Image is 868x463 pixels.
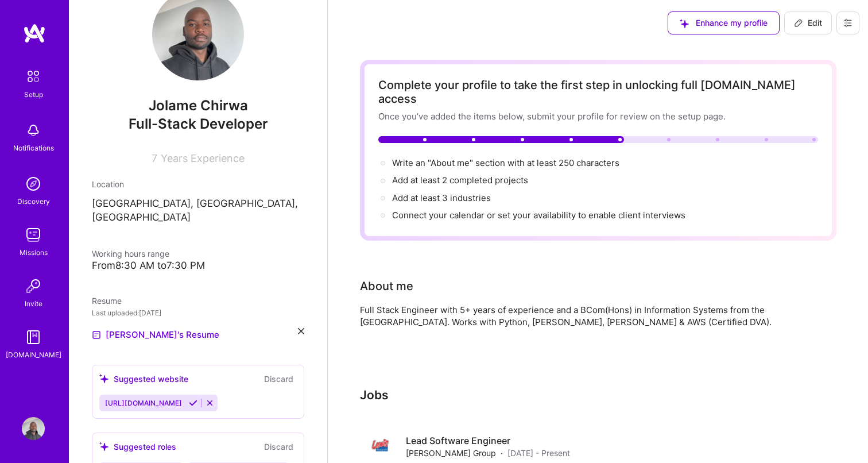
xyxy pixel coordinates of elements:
[92,249,169,258] span: Working hours range
[92,330,101,339] img: Resume
[392,175,528,186] span: Add at least 2 completed projects
[99,374,109,384] i: icon SuggestedTeams
[784,11,832,34] button: Edit
[22,417,45,440] img: User Avatar
[22,119,45,142] img: bell
[92,197,304,225] p: [GEOGRAPHIC_DATA], [GEOGRAPHIC_DATA], [GEOGRAPHIC_DATA]
[92,307,304,319] div: Last uploaded: [DATE]
[20,246,48,258] div: Missions
[6,349,61,361] div: [DOMAIN_NAME]
[392,157,622,168] span: Write an "About me" section with at least 250 characters
[105,399,182,407] span: [URL][DOMAIN_NAME]
[24,88,43,101] div: Setup
[22,326,45,349] img: guide book
[99,441,176,453] div: Suggested roles
[378,110,818,122] div: Once you’ve added the items below, submit your profile for review on the setup page.
[92,296,122,306] span: Resume
[22,172,45,195] img: discovery
[23,23,46,44] img: logo
[680,17,768,29] span: Enhance my profile
[19,417,48,440] a: User Avatar
[92,97,304,114] span: Jolame Chirwa
[129,115,268,132] span: Full-Stack Developer
[378,78,818,106] div: Complete your profile to take the first step in unlocking full [DOMAIN_NAME] access
[261,440,297,453] button: Discard
[17,195,50,207] div: Discovery
[22,275,45,298] img: Invite
[360,304,819,328] div: Full Stack Engineer with 5+ years of experience and a BCom(Hons) in Information Systems from the ...
[680,19,689,28] i: icon SuggestedTeams
[92,178,304,190] div: Location
[261,372,297,385] button: Discard
[21,64,45,88] img: setup
[360,277,413,295] div: About me
[501,447,503,459] span: ·
[794,17,822,29] span: Edit
[22,223,45,246] img: teamwork
[161,152,245,164] span: Years Experience
[99,373,188,385] div: Suggested website
[369,434,392,457] img: Company logo
[152,152,157,164] span: 7
[392,192,491,203] span: Add at least 3 industries
[392,210,685,221] span: Connect your calendar or set your availability to enable client interviews
[92,328,219,342] a: [PERSON_NAME]'s Resume
[298,328,304,334] i: icon Close
[189,399,197,407] i: Accept
[360,388,836,402] h3: Jobs
[668,11,780,34] button: Enhance my profile
[406,447,496,459] span: [PERSON_NAME] Group
[206,399,214,407] i: Reject
[25,298,42,310] div: Invite
[92,260,304,272] div: From 8:30 AM to 7:30 PM
[99,442,109,452] i: icon SuggestedTeams
[406,434,570,447] h4: Lead Software Engineer
[13,142,54,154] div: Notifications
[507,447,570,459] span: [DATE] - Present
